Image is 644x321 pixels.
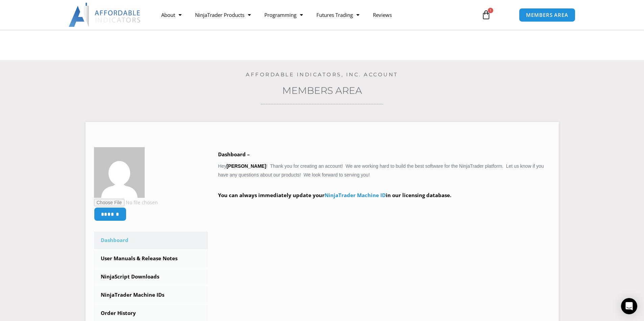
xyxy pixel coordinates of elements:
[218,151,250,158] b: Dashboard –
[218,192,451,198] strong: You can always immediately update your in our licensing database.
[218,150,550,210] div: Hey ! Thank you for creating an account! We are working hard to build the best software for the N...
[94,268,208,286] a: NinjaScript Downloads
[94,250,208,267] a: User Manuals & Release Notes
[310,7,366,23] a: Futures Trading
[154,7,474,23] nav: Menu
[282,85,362,96] a: Members Area
[69,3,141,27] img: LogoAI | Affordable Indicators – NinjaTrader
[519,8,575,22] a: MEMBERS AREA
[246,71,398,78] a: Affordable Indicators, Inc. Account
[258,7,310,23] a: Programming
[471,5,501,25] a: 1
[488,8,493,13] span: 1
[226,163,266,169] strong: [PERSON_NAME]
[526,12,568,18] span: MEMBERS AREA
[621,298,637,314] div: Open Intercom Messenger
[94,147,145,198] img: fe252d576bd934d8629ca4d64719ca6ddadf27e973b6ad8c2da1c1a7266b2f91
[94,286,208,304] a: NinjaTrader Machine IDs
[325,192,386,198] a: NinjaTrader Machine ID
[154,7,188,23] a: About
[366,7,399,23] a: Reviews
[94,232,208,249] a: Dashboard
[188,7,258,23] a: NinjaTrader Products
